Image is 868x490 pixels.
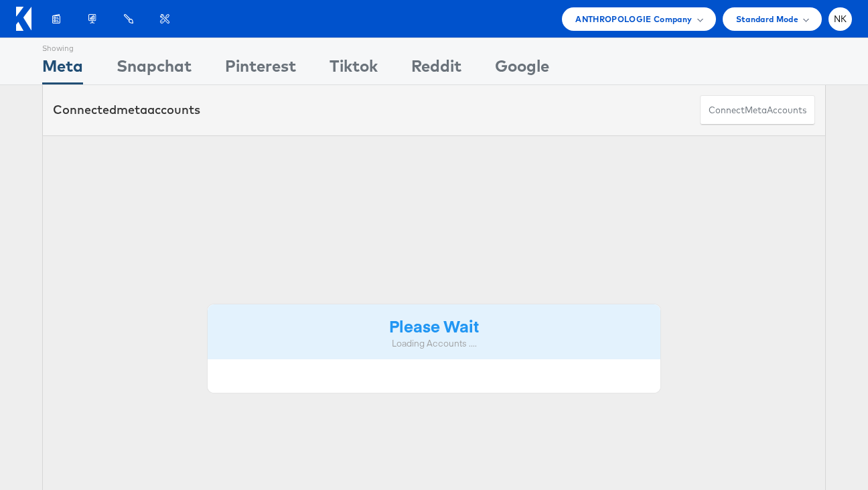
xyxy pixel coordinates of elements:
span: ANTHROPOLOGIE Company [575,12,692,26]
span: Standard Mode [736,12,798,26]
div: Loading Accounts .... [218,337,650,350]
div: Connected accounts [53,101,200,119]
strong: Please Wait [389,314,479,336]
span: meta [117,102,147,117]
button: ConnectmetaAccounts [700,95,815,125]
span: NK [834,15,847,23]
div: Tiktok [330,54,378,84]
div: Google [495,54,549,84]
div: Snapchat [117,54,192,84]
div: Meta [42,54,83,84]
div: Reddit [411,54,461,84]
div: Pinterest [225,54,296,84]
div: Showing [42,38,83,54]
span: meta [745,104,767,117]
